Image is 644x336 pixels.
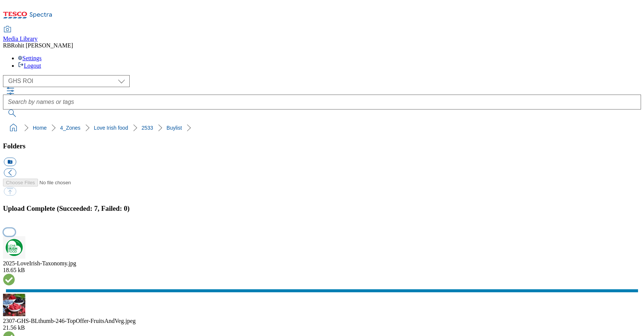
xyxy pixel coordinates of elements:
nav: breadcrumb [3,121,641,135]
a: 4_Zones [60,125,80,131]
a: Love Irish food [94,125,128,131]
input: Search by names or tags [3,95,641,110]
h3: Folders [3,142,641,150]
a: home [7,122,19,134]
span: RB [3,42,11,49]
img: preview [3,236,25,259]
div: 21.56 kB [3,324,641,331]
div: 18.65 kB [3,267,641,274]
a: Settings [18,55,42,61]
span: Rohit [PERSON_NAME] [11,42,73,49]
a: Media Library [3,27,38,42]
h3: Upload Complete (Succeeded: 7, Failed: 0) [3,204,641,213]
a: 2533 [142,125,153,131]
img: preview [3,294,25,316]
span: Media Library [3,36,38,42]
div: 2025-LoveIrish-Taxonomy.jpg [3,260,641,267]
div: 2307-GHS-BLthumb-246-TopOffer-FruitsAndVeg.jpeg [3,318,641,324]
a: Logout [18,62,41,69]
a: Home [33,125,47,131]
a: Buylist [167,125,182,131]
